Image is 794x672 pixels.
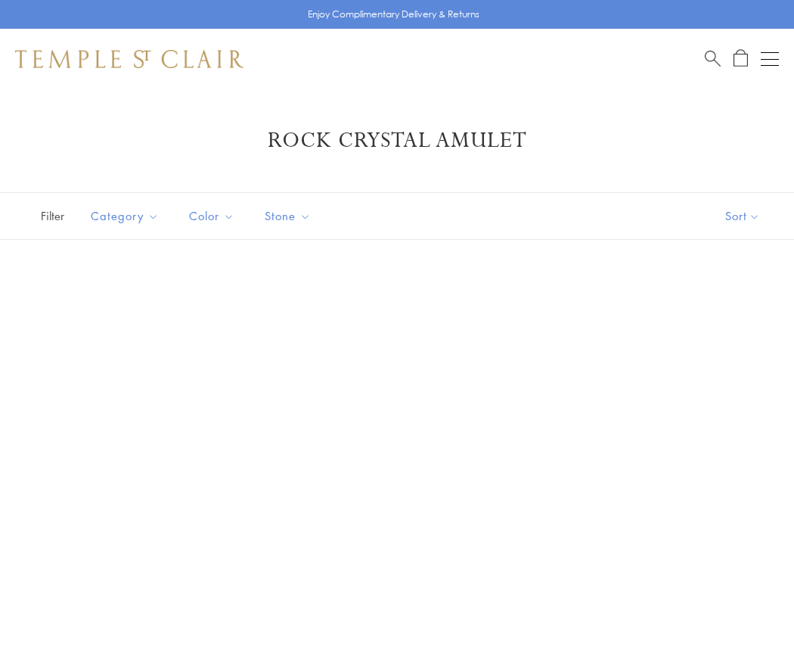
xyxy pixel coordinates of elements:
[257,207,322,226] span: Stone
[705,49,721,68] a: Search
[761,50,779,68] button: Open navigation
[83,207,170,226] span: Category
[38,127,756,154] h1: Rock Crystal Amulet
[253,199,322,233] button: Stone
[308,7,479,22] p: Enjoy Complimentary Delivery & Returns
[181,207,246,226] span: Color
[691,193,794,239] button: Show sort by
[178,199,246,233] button: Color
[15,50,243,68] img: Temple St. Clair
[734,49,748,68] a: Open Shopping Bag
[79,199,170,233] button: Category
